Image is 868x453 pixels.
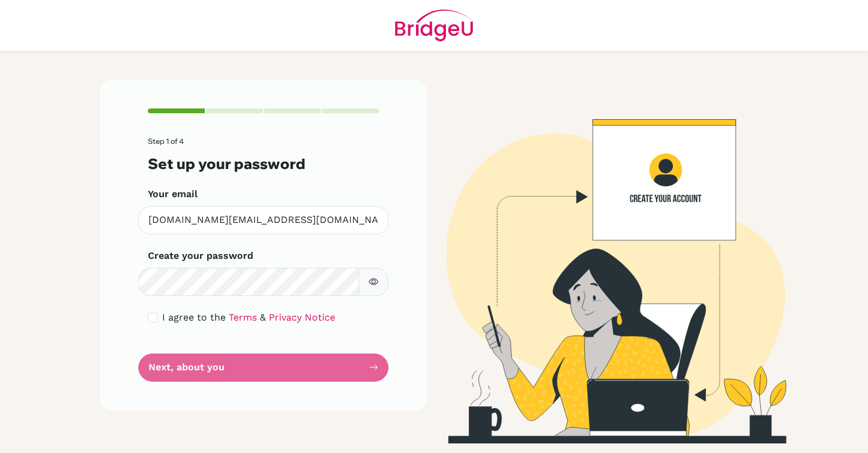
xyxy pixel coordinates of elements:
[269,312,335,323] a: Privacy Notice
[148,249,253,263] label: Create your password
[148,155,379,173] h3: Set up your password
[260,312,266,323] span: &
[148,137,184,146] span: Step 1 of 4
[162,312,226,323] span: I agree to the
[229,312,257,323] a: Terms
[138,206,389,234] input: Insert your email*
[148,187,198,201] label: Your email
